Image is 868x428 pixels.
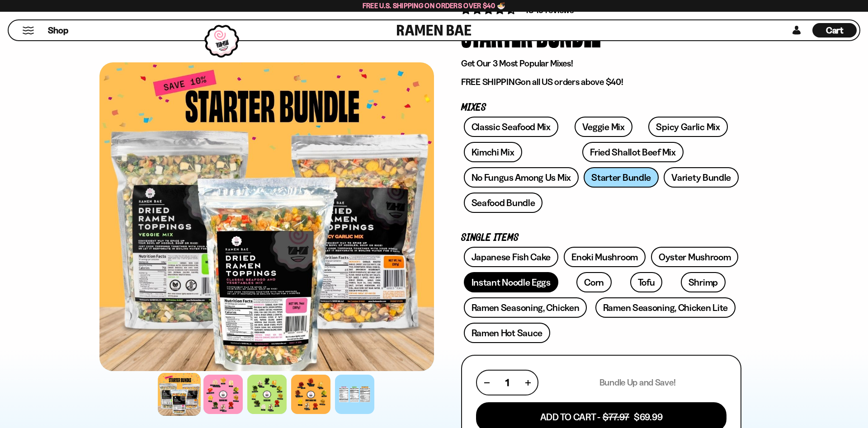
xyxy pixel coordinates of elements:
a: Veggie Mix [575,117,632,137]
a: Ramen Seasoning, Chicken Lite [595,297,736,318]
div: Cart [812,20,857,40]
div: Starter [461,16,533,50]
a: Variety Bundle [664,167,739,188]
a: Corn [576,272,612,292]
a: Shrimp [681,272,726,292]
p: Mixes [461,103,741,112]
a: Instant Noodle Eggs [464,272,558,292]
a: Fried Shallot Beef Mix [582,142,683,162]
p: Single Items [461,234,741,242]
a: Spicy Garlic Mix [648,117,727,137]
a: Tofu [630,272,663,292]
a: Enoki Mushroom [564,247,646,267]
a: Oyster Mushroom [651,247,739,267]
p: on all US orders above $40! [461,76,741,88]
span: Free U.S. Shipping on Orders over $40 🍜 [363,1,506,10]
a: Japanese Fish Cake [464,247,559,267]
p: Bundle Up and Save! [599,377,676,388]
button: Mobile Menu Trigger [22,27,34,34]
a: Classic Seafood Mix [464,117,558,137]
div: Bundle [536,16,601,50]
span: Cart [826,25,844,36]
span: Shop [48,24,68,37]
a: Ramen Hot Sauce [464,323,551,343]
strong: FREE SHIPPING [461,76,521,87]
a: Shop [48,23,68,38]
p: Get Our 3 Most Popular Mixes! [461,58,741,69]
a: Ramen Seasoning, Chicken [464,297,587,318]
a: No Fungus Among Us Mix [464,167,579,188]
a: Kimchi Mix [464,142,522,162]
a: Seafood Bundle [464,193,543,213]
span: 1 [505,377,509,388]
